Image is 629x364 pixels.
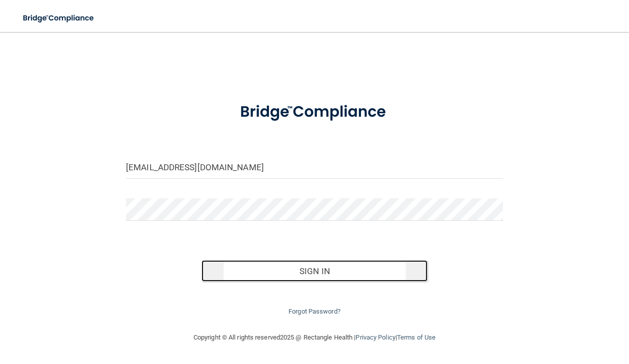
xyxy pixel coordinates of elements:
[15,8,103,28] img: bridge_compliance_login_screen.278c3ca4.svg
[355,334,395,341] a: Privacy Policy
[132,322,497,354] div: Copyright © All rights reserved 2025 @ Rectangle Health | |
[126,156,503,179] input: Email
[224,92,405,132] img: bridge_compliance_login_screen.278c3ca4.svg
[288,308,340,315] a: Forgot Password?
[201,260,427,282] button: Sign In
[397,334,435,341] a: Terms of Use
[456,299,617,339] iframe: Drift Widget Chat Controller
